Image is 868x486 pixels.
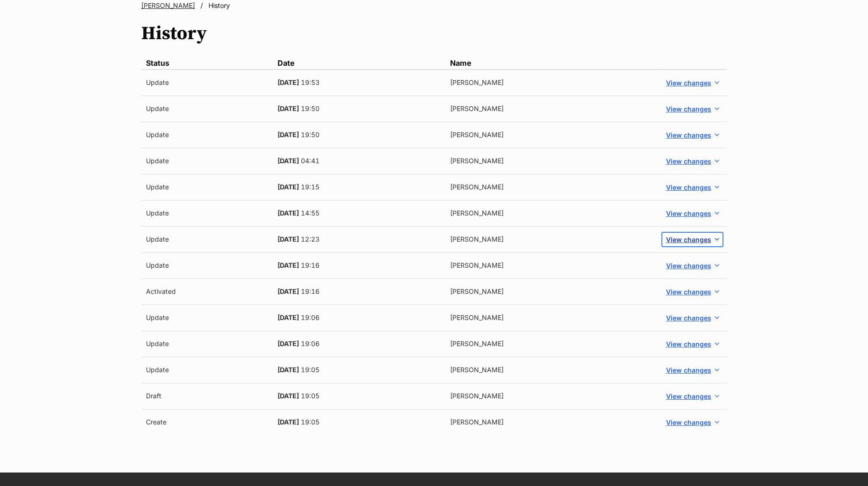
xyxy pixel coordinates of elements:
[662,181,722,194] button: View changes
[278,313,299,321] span: [DATE]
[141,174,273,200] td: Update
[278,78,299,86] span: [DATE]
[445,148,657,174] td: [PERSON_NAME]
[666,235,711,244] span: View changes
[662,416,722,429] button: View changes
[278,104,299,112] span: [DATE]
[141,57,273,69] td: Status
[141,96,273,122] td: Update
[301,418,319,426] span: 19:05
[301,340,319,347] span: 19:06
[301,183,319,191] span: 19:15
[141,69,273,96] td: Update
[278,235,299,243] span: [DATE]
[278,183,299,191] span: [DATE]
[301,392,319,400] span: 19:05
[666,156,711,166] span: View changes
[278,366,299,374] span: [DATE]
[301,78,319,86] span: 19:53
[445,122,657,148] td: [PERSON_NAME]
[301,313,319,321] span: 19:06
[445,57,657,69] td: Name
[666,391,711,401] span: View changes
[445,69,657,96] td: [PERSON_NAME]
[445,252,657,278] td: [PERSON_NAME]
[278,392,299,400] span: [DATE]
[662,102,722,116] button: View changes
[301,287,319,295] span: 19:16
[141,122,273,148] td: Update
[278,418,299,426] span: [DATE]
[666,130,711,140] span: View changes
[141,278,273,305] td: Activated
[141,331,273,357] td: Update
[662,207,722,220] button: View changes
[662,285,722,299] button: View changes
[445,409,657,435] td: [PERSON_NAME]
[445,331,657,357] td: [PERSON_NAME]
[278,261,299,269] span: [DATE]
[666,104,711,114] span: View changes
[445,96,657,122] td: [PERSON_NAME]
[141,305,273,331] td: Update
[273,57,445,69] td: Date
[662,311,722,325] button: View changes
[301,157,319,165] span: 04:41
[666,313,711,323] span: View changes
[278,209,299,217] span: [DATE]
[666,208,711,218] span: View changes
[201,1,203,10] span: /
[278,287,299,295] span: [DATE]
[445,226,657,252] td: [PERSON_NAME]
[141,383,273,409] td: Draft
[662,233,722,246] button: View changes
[662,259,722,272] button: View changes
[445,305,657,331] td: [PERSON_NAME]
[666,78,711,88] span: View changes
[662,76,722,90] button: View changes
[278,340,299,347] span: [DATE]
[445,200,657,226] td: [PERSON_NAME]
[141,1,727,10] nav: Breadcrumbs
[666,287,711,297] span: View changes
[666,339,711,349] span: View changes
[666,182,711,192] span: View changes
[662,363,722,377] button: View changes
[301,235,319,243] span: 12:23
[662,389,722,403] button: View changes
[301,261,319,269] span: 19:16
[301,366,319,374] span: 19:05
[141,226,273,252] td: Update
[445,174,657,200] td: [PERSON_NAME]
[278,157,299,165] span: [DATE]
[208,1,230,9] span: History
[141,1,195,9] a: [PERSON_NAME]
[301,131,319,139] span: 19:50
[141,148,273,174] td: Update
[278,131,299,139] span: [DATE]
[445,383,657,409] td: [PERSON_NAME]
[666,261,711,271] span: View changes
[141,252,273,278] td: Update
[662,154,722,168] button: View changes
[141,23,727,44] h1: History
[141,357,273,383] td: Update
[662,128,722,142] button: View changes
[445,357,657,383] td: [PERSON_NAME]
[301,209,319,217] span: 14:55
[662,337,722,351] button: View changes
[141,409,273,435] td: Create
[666,417,711,427] span: View changes
[301,104,319,112] span: 19:50
[141,200,273,226] td: Update
[666,365,711,375] span: View changes
[445,278,657,305] td: [PERSON_NAME]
